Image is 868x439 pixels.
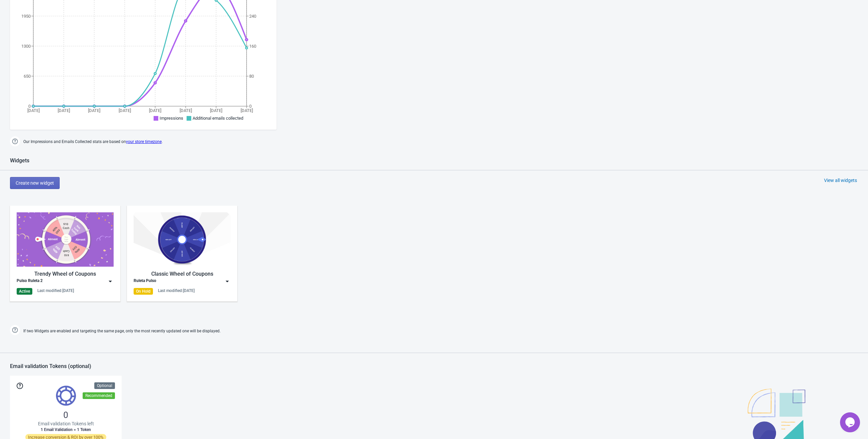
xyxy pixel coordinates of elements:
[56,386,76,406] img: tokens.svg
[28,104,31,109] tspan: 0
[134,278,156,285] div: Ruleta Pulso
[27,108,40,113] tspan: [DATE]
[158,288,195,293] div: Last modified: [DATE]
[241,108,253,113] tspan: [DATE]
[23,136,163,147] span: Our Impressions and Emails Collected stats are based on .
[249,44,256,49] tspan: 160
[134,212,231,267] img: classic_game.jpg
[210,108,222,113] tspan: [DATE]
[94,382,115,389] div: Optional
[134,288,153,295] div: On Hold
[249,104,252,109] tspan: 0
[249,74,254,79] tspan: 80
[23,326,221,337] span: If two Widgets are enabled and targeting the same page, only the most recently updated one will b...
[17,288,32,295] div: Active
[38,420,94,427] span: Email validation Tokens left
[88,108,100,113] tspan: [DATE]
[17,270,114,278] div: Trendy Wheel of Coupons
[21,44,31,49] tspan: 1300
[10,325,20,335] img: help.png
[21,14,31,19] tspan: 1950
[119,108,131,113] tspan: [DATE]
[840,412,861,432] iframe: chat widget
[24,74,31,79] tspan: 650
[58,108,70,113] tspan: [DATE]
[149,108,161,113] tspan: [DATE]
[134,270,231,278] div: Classic Wheel of Coupons
[107,278,114,285] img: dropdown.png
[37,288,74,293] div: Last modified: [DATE]
[41,427,91,432] span: 1 Email Validation = 1 Token
[180,108,192,113] tspan: [DATE]
[126,139,162,144] a: your store timezone
[10,136,20,146] img: help.png
[16,180,54,186] span: Create new widget
[224,278,231,285] img: dropdown.png
[10,177,60,189] button: Create new widget
[193,116,243,121] span: Additional emails collected
[17,278,43,285] div: Pulso Ruleta 2
[160,116,183,121] span: Impressions
[824,177,857,184] div: View all widgets
[249,14,256,19] tspan: 240
[83,392,115,399] div: Recommended
[63,410,68,420] span: 0
[17,212,114,267] img: trendy_game.png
